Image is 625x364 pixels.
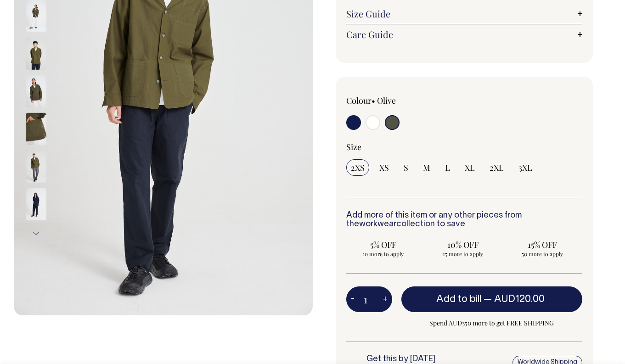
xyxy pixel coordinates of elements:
img: dark-navy [26,188,46,220]
a: workwear [359,220,396,228]
span: 3XL [518,162,532,173]
span: XS [379,162,389,173]
span: M [423,162,430,173]
span: 50 more to apply [510,250,574,258]
img: olive [26,113,46,145]
span: S [404,162,408,173]
input: 15% OFF 50 more to apply [505,236,579,260]
span: 10 more to apply [351,250,416,258]
input: 5% OFF 10 more to apply [346,236,420,260]
span: L [445,162,450,173]
img: olive [26,75,46,107]
span: • [372,95,375,106]
label: Olive [377,95,396,106]
span: — [484,295,547,304]
button: - [346,290,359,308]
input: S [399,159,413,176]
span: 2XL [490,162,504,173]
a: Care Guide [346,29,583,40]
button: + [378,290,392,308]
input: XS [375,159,394,176]
input: 2XL [485,159,508,176]
input: M [418,159,435,176]
span: 2XS [351,162,365,173]
input: 2XS [346,159,369,176]
span: 5% OFF [351,239,416,250]
input: L [440,159,455,176]
button: Add to bill —AUD120.00 [401,286,583,312]
span: AUD120.00 [494,295,545,304]
span: XL [465,162,475,173]
input: 10% OFF 25 more to apply [426,236,500,260]
h6: Get this by [DATE] [366,355,475,364]
div: Size [346,141,583,152]
span: 25 more to apply [430,250,495,258]
span: Spend AUD350 more to get FREE SHIPPING [401,318,583,329]
div: Colour [346,95,441,106]
button: Next [29,223,43,244]
span: Add to bill [436,295,481,304]
input: 3XL [514,159,537,176]
img: olive [26,151,46,183]
input: XL [460,159,479,176]
img: olive [26,38,46,70]
h6: Add more of this item or any other pieces from the collection to save [346,211,583,230]
a: Size Guide [346,8,583,19]
span: 10% OFF [430,239,495,250]
span: 15% OFF [510,239,574,250]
